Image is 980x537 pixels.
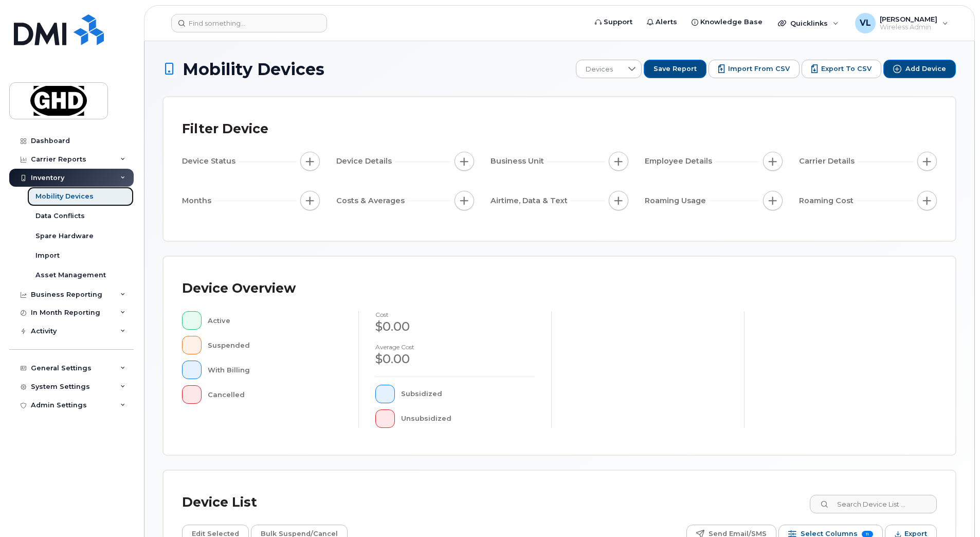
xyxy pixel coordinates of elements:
[182,156,239,167] span: Device Status
[802,60,881,78] button: Export to CSV
[799,156,858,167] span: Carrier Details
[336,156,395,167] span: Device Details
[883,60,956,78] button: Add Device
[375,311,535,318] h4: cost
[375,350,535,368] div: $0.00
[644,60,706,78] button: Save Report
[182,116,268,142] div: Filter Device
[401,409,535,428] div: Unsubsidized
[375,344,535,350] h4: Average cost
[935,492,972,529] iframe: Messenger Launcher
[491,156,547,167] span: Business Unit
[654,64,697,74] span: Save Report
[799,195,857,206] span: Roaming Cost
[821,64,872,74] span: Export to CSV
[336,195,408,206] span: Costs & Averages
[491,195,571,206] span: Airtime, Data & Text
[905,64,946,74] span: Add Device
[401,385,535,403] div: Subsidized
[728,64,790,74] span: Import from CSV
[182,489,257,516] div: Device List
[208,336,342,354] div: Suspended
[208,361,342,379] div: With Billing
[208,311,342,330] div: Active
[810,495,937,513] input: Search Device List ...
[208,385,342,404] div: Cancelled
[709,60,800,78] button: Import from CSV
[182,275,296,302] div: Device Overview
[182,195,214,206] span: Months
[183,60,324,78] span: Mobility Devices
[576,60,622,79] span: Devices
[645,195,709,206] span: Roaming Usage
[645,156,715,167] span: Employee Details
[375,318,535,335] div: $0.00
